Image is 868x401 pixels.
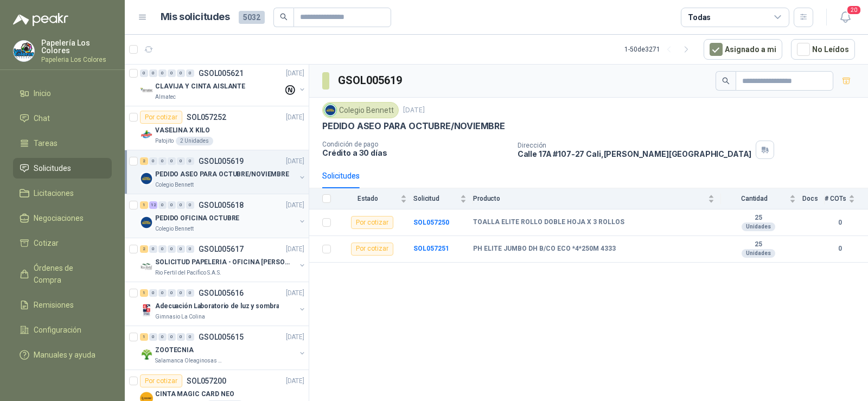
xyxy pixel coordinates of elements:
[791,39,855,60] button: No Leídos
[187,377,226,385] p: SOL057200
[13,158,112,179] a: Solicitudes
[140,201,148,209] div: 1
[337,195,398,202] span: Estado
[286,376,304,386] p: [DATE]
[322,141,509,148] p: Condición de pago
[140,84,153,97] img: Company Logo
[140,330,307,365] a: 1 0 0 0 0 0 GSOL005615[DATE] Company LogoZOOTECNIASalamanca Oleaginosas SAS
[41,56,112,63] p: Papeleria Los Colores
[149,157,157,165] div: 0
[825,188,868,209] th: # COTs
[825,244,855,254] b: 0
[140,348,153,361] img: Company Logo
[186,69,194,77] div: 0
[140,260,153,273] img: Company Logo
[34,162,71,174] span: Solicitudes
[473,188,721,209] th: Producto
[140,111,182,124] div: Por cotizar
[34,87,51,99] span: Inicio
[802,188,825,209] th: Docs
[140,374,182,387] div: Por cotizar
[140,289,148,297] div: 1
[140,199,307,233] a: 1 12 0 0 0 0 GSOL005618[DATE] Company LogoPEDIDO OFICINA OCTUBREColegio Bennett
[624,41,695,58] div: 1 - 50 de 3271
[140,333,148,341] div: 1
[13,13,68,26] img: Logo peakr
[155,81,245,92] p: CLAVIJA Y CINTA AISLANTE
[140,69,148,77] div: 0
[322,120,505,132] p: PEDIDO ASEO PARA OCTUBRE/NOVIEMBRE
[721,240,796,249] b: 25
[177,201,185,209] div: 0
[835,8,855,27] button: 20
[161,9,230,25] h1: Mis solicitudes
[413,219,449,226] a: SOL057250
[140,216,153,229] img: Company Logo
[155,269,221,277] p: Rio Fertil del Pacífico S.A.S.
[825,218,855,228] b: 0
[13,183,112,203] a: Licitaciones
[155,225,194,233] p: Colegio Bennett
[34,349,95,361] span: Manuales y ayuda
[168,245,176,253] div: 0
[413,188,473,209] th: Solicitud
[473,218,624,227] b: TOALLA ELITE ROLLO DOBLE HOJA X 3 ROLLOS
[158,69,167,77] div: 0
[34,299,74,311] span: Remisiones
[846,5,861,15] span: 20
[722,77,730,85] span: search
[13,258,112,290] a: Órdenes de Compra
[155,257,290,268] p: SOLICITUD PAPELERIA - OFICINA [PERSON_NAME]
[177,289,185,297] div: 0
[155,389,234,399] p: CINTA MAGIC CARD NEO
[199,69,244,77] p: GSOL005621
[140,157,148,165] div: 2
[286,112,304,123] p: [DATE]
[140,155,307,189] a: 2 0 0 0 0 0 GSOL005619[DATE] Company LogoPEDIDO ASEO PARA OCTUBRE/NOVIEMBREColegio Bennett
[199,157,244,165] p: GSOL005619
[125,106,309,150] a: Por cotizarSOL057252[DATE] Company LogoVASELINA X KILOPatojito2 Unidades
[168,201,176,209] div: 0
[177,157,185,165] div: 0
[413,195,458,202] span: Solicitud
[186,157,194,165] div: 0
[351,216,393,229] div: Por cotizar
[176,137,213,145] div: 2 Unidades
[337,188,413,209] th: Estado
[140,172,153,185] img: Company Logo
[168,289,176,297] div: 0
[186,245,194,253] div: 0
[177,333,185,341] div: 0
[742,249,775,258] div: Unidades
[155,357,224,365] p: Salamanca Oleaginosas SAS
[199,289,244,297] p: GSOL005616
[704,39,782,60] button: Asignado a mi
[13,345,112,365] a: Manuales y ayuda
[168,157,176,165] div: 0
[413,245,449,252] a: SOL057251
[286,156,304,167] p: [DATE]
[13,108,112,129] a: Chat
[13,133,112,154] a: Tareas
[473,195,706,202] span: Producto
[158,157,167,165] div: 0
[140,243,307,277] a: 2 0 0 0 0 0 GSOL005617[DATE] Company LogoSOLICITUD PAPELERIA - OFICINA [PERSON_NAME]Rio Fertil de...
[155,125,210,136] p: VASELINA X KILO
[149,333,157,341] div: 0
[155,93,176,101] p: Almatec
[322,148,509,157] p: Crédito a 30 días
[473,245,616,253] b: PH ELITE JUMBO DH B/CO ECO *4*250M 4333
[41,39,112,54] p: Papelería Los Colores
[13,208,112,228] a: Negociaciones
[34,137,58,149] span: Tareas
[721,214,796,222] b: 25
[187,113,226,121] p: SOL057252
[158,333,167,341] div: 0
[186,333,194,341] div: 0
[280,13,288,21] span: search
[239,11,265,24] span: 5032
[286,200,304,211] p: [DATE]
[742,222,775,231] div: Unidades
